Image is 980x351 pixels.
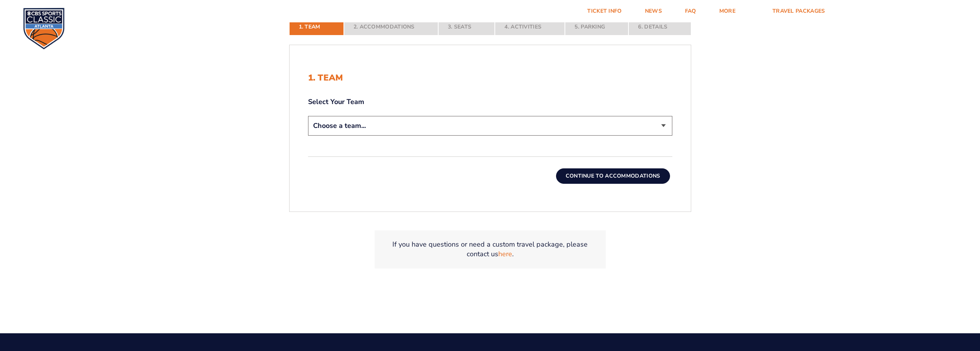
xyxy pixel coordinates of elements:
[384,240,596,259] p: If you have questions or need a custom travel package, please contact us .
[556,168,670,184] button: Continue To Accommodations
[23,8,65,49] img: CBS Sports Classic
[498,249,512,259] a: here
[308,97,672,107] label: Select Your Team
[308,73,672,83] h2: 1. Team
